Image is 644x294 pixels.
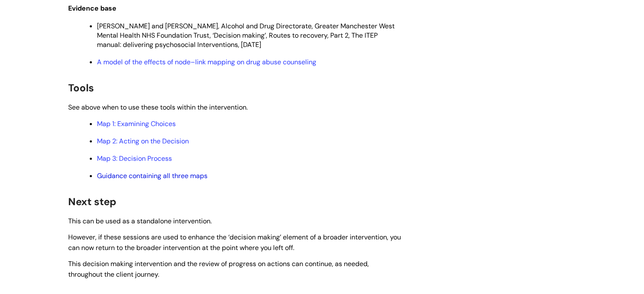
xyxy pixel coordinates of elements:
a: Map 2: Acting on the Decision [97,137,189,146]
span: Tools [68,81,94,94]
span: This decision making intervention and the review of progress on actions can continue, as needed, ... [68,259,369,279]
a: A model of the effects of node–link mapping on drug abuse counseling [97,58,316,66]
a: Guidance containing all three maps [97,171,207,180]
a: Map 3: Decision Process [97,154,172,163]
span: Evidence base [68,4,116,13]
span: However, if these sessions are used to enhance the ‘decision making’ element of a broader interve... [68,233,401,252]
span: [PERSON_NAME] and [PERSON_NAME], Alcohol and Drug Directorate, Greater Manchester West Mental Hea... [97,22,395,49]
span: This can be used as a standalone intervention. [68,217,212,225]
a: Map 1: Examining Choices [97,119,176,128]
span: See above when to use these tools within the intervention. [68,103,248,112]
span: Next step [68,195,116,208]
